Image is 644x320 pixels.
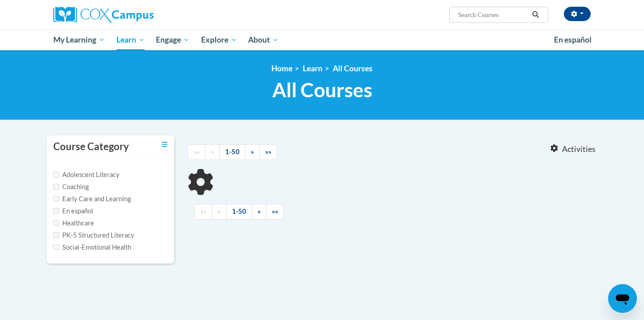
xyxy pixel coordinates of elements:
[562,144,596,154] span: Activities
[40,30,604,50] div: Main menu
[529,9,542,20] button: Search
[53,230,134,240] label: PK-5 Structured Literacy
[248,35,279,45] span: About
[53,194,131,204] label: Early Care and Learning
[150,30,195,50] a: Engage
[53,232,59,238] input: Checkbox for Options
[258,208,261,215] span: »
[53,7,154,23] img: Cox Campus
[53,244,59,250] input: Checkbox for Options
[53,218,94,228] label: Healthcare
[259,144,277,160] a: End
[457,9,529,20] input: Search Courses
[265,148,271,156] span: »»
[111,30,150,50] a: Learn
[53,182,89,192] label: Coaching
[53,242,131,252] label: Social-Emotional Health
[188,144,206,160] a: Begining
[272,78,372,102] span: All Courses
[271,64,292,73] a: Home
[116,35,145,45] span: Learn
[53,140,129,154] h3: Course Category
[200,208,206,215] span: ««
[333,64,373,73] a: All Courses
[243,30,285,50] a: About
[53,170,120,180] label: Adolescent Literacy
[266,204,284,220] a: End
[608,284,637,313] iframe: Button to launch messaging window
[252,204,266,220] a: Next
[53,7,223,23] a: Cox Campus
[53,206,93,216] label: En español
[47,30,111,50] a: My Learning
[226,204,252,220] a: 1-50
[211,148,214,156] span: «
[195,30,243,50] a: Explore
[156,35,189,45] span: Engage
[53,208,59,214] input: Checkbox for Options
[303,64,322,73] a: Learn
[548,30,597,49] a: En español
[53,196,59,202] input: Checkbox for Options
[212,204,227,220] a: Previous
[194,204,212,220] a: Begining
[251,148,254,156] span: »
[218,208,221,215] span: «
[53,220,59,226] input: Checkbox for Options
[219,144,245,160] a: 1-50
[245,144,260,160] a: Next
[205,144,220,160] a: Previous
[53,172,59,177] input: Checkbox for Options
[564,7,591,21] button: Account Settings
[162,140,167,150] a: Toggle collapse
[554,35,592,44] span: En español
[53,184,59,190] input: Checkbox for Options
[272,208,278,215] span: »»
[201,35,237,45] span: Explore
[53,35,105,45] span: My Learning
[193,148,200,156] span: ««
